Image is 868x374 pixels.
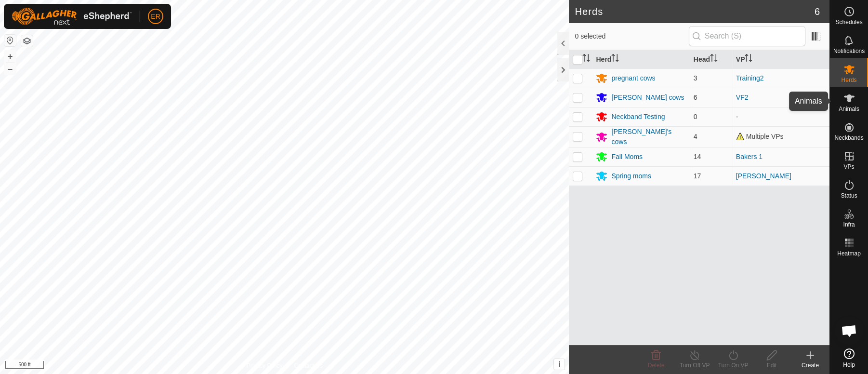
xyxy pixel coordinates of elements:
[611,112,665,122] div: Neckband Testing
[791,361,829,370] div: Create
[21,35,33,47] button: Map Layers
[835,316,864,345] div: Open chat
[151,12,160,22] span: ER
[736,172,791,180] a: [PERSON_NAME]
[294,361,322,370] a: Contact Us
[843,164,854,170] span: VPs
[843,222,855,227] span: Infra
[694,74,697,82] span: 3
[839,106,859,112] span: Animals
[830,345,868,372] a: Help
[752,361,791,370] div: Edit
[843,362,855,368] span: Help
[690,50,732,69] th: Head
[834,135,863,141] span: Neckbands
[736,133,784,140] span: Multiple VPs
[648,362,665,369] span: Delete
[736,93,749,101] a: VF2
[694,153,701,160] span: 14
[745,55,752,63] p-sorticon: Activate to sort
[675,361,714,370] div: Turn Off VP
[841,193,857,199] span: Status
[835,19,862,25] span: Schedules
[833,48,865,54] span: Notifications
[4,35,16,46] button: Reset Map
[12,8,132,25] img: Gallagher Logo
[736,153,763,160] a: Bakers 1
[558,360,560,368] span: i
[837,251,861,256] span: Heatmap
[841,77,856,83] span: Herds
[694,133,697,140] span: 4
[575,31,688,41] span: 0 selected
[611,127,685,147] div: [PERSON_NAME]'s cows
[694,172,701,180] span: 17
[732,50,829,69] th: VP
[611,55,619,63] p-sorticon: Activate to sort
[694,93,697,101] span: 6
[592,50,689,69] th: Herd
[689,26,805,46] input: Search (S)
[710,55,718,63] p-sorticon: Activate to sort
[4,51,16,62] button: +
[714,361,752,370] div: Turn On VP
[582,55,590,63] p-sorticon: Activate to sort
[611,93,684,103] div: [PERSON_NAME] cows
[732,107,829,126] td: -
[611,73,655,83] div: pregnant cows
[815,4,820,19] span: 6
[554,359,565,370] button: i
[4,63,16,75] button: –
[611,171,651,181] div: Spring moms
[694,113,697,120] span: 0
[611,152,643,162] div: Fall Moms
[247,361,283,370] a: Privacy Policy
[575,6,814,17] h2: Herds
[736,74,764,82] a: Training2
